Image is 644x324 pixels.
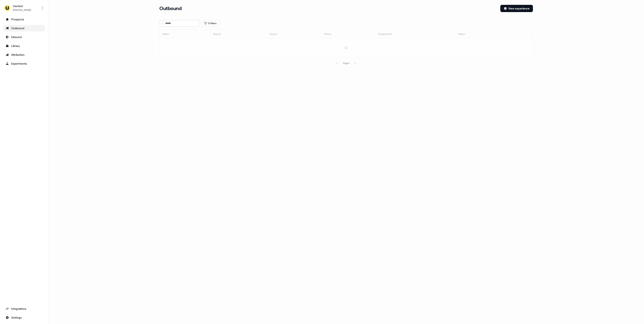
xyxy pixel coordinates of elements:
div: Attribution [6,53,42,57]
a: Go to integrations [3,305,45,312]
div: Userled [13,4,31,8]
div: Integrations [6,307,42,311]
div: Outbound [6,26,42,30]
a: Go to experiments [3,60,45,67]
a: Go to attribution [3,52,45,58]
a: Go to outbound experience [3,25,45,31]
a: Go to prospects [3,16,45,23]
a: Go to Inbound [3,34,45,40]
div: Inbound [6,35,42,39]
a: Go to integrations [3,314,45,321]
div: Experiments [6,62,42,66]
button: New experience [500,5,533,12]
div: Settings [6,316,42,320]
div: Prospects [6,17,42,21]
a: Go to templates [3,43,45,49]
button: Userled[PERSON_NAME] [3,3,45,13]
h3: Outbound [159,5,182,11]
button: 0 Filters [201,20,219,27]
div: Library [6,44,42,48]
div: [PERSON_NAME] [13,8,31,12]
